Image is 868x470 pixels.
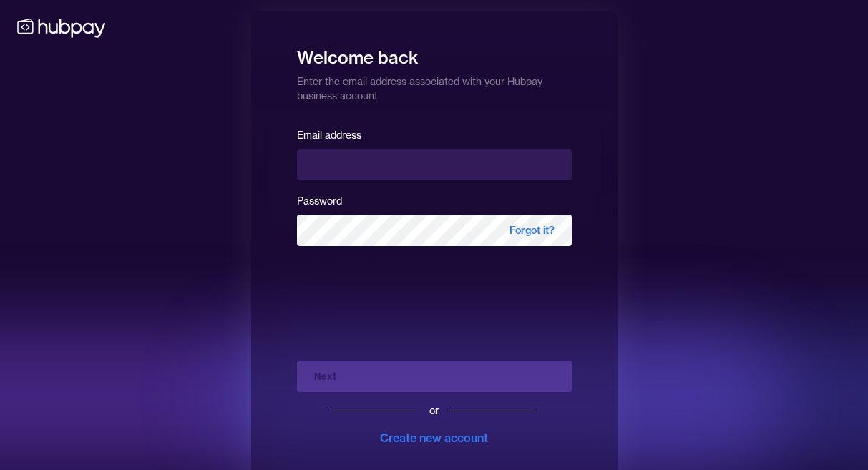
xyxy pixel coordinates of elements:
[297,195,342,207] label: Password
[297,69,572,103] p: Enter the email address associated with your Hubpay business account
[297,37,572,69] h1: Welcome back
[492,215,572,246] span: Forgot it?
[297,129,361,142] label: Email address
[380,429,488,446] div: Create new account
[429,403,439,418] div: or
